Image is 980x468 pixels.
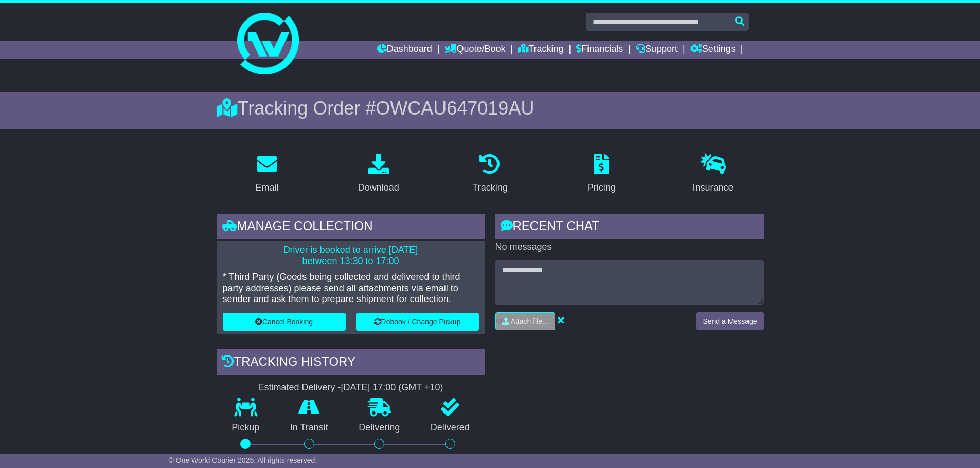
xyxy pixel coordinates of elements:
[415,422,485,434] p: Delivered
[444,41,505,59] a: Quote/Book
[223,313,346,331] button: Cancel Booking
[636,41,678,59] a: Support
[377,41,432,59] a: Dashboard
[696,312,763,330] button: Send a Message
[248,150,285,198] a: Email
[351,150,406,198] a: Download
[581,150,622,198] a: Pricing
[376,98,534,119] span: OWCAU647019AU
[495,214,764,241] div: RECENT CHAT
[472,181,507,195] div: Tracking
[576,41,623,59] a: Financials
[217,214,485,241] div: Manage collection
[358,181,399,195] div: Download
[693,181,734,195] div: Insurance
[686,150,740,198] a: Insurance
[356,313,479,331] button: Rebook / Change Pickup
[466,150,514,198] a: Tracking
[344,422,416,434] p: Delivering
[587,181,616,195] div: Pricing
[217,349,485,377] div: Tracking history
[518,41,563,59] a: Tracking
[690,41,736,59] a: Settings
[223,245,479,267] p: Driver is booked to arrive [DATE] between 13:30 to 17:00
[495,241,764,253] p: No messages
[255,181,278,195] div: Email
[223,272,479,305] p: * Third Party (Goods being collected and delivered to third party addresses) please send all atta...
[217,97,764,119] div: Tracking Order #
[217,422,275,434] p: Pickup
[217,382,485,394] div: Estimated Delivery -
[341,382,443,394] div: [DATE] 17:00 (GMT +10)
[275,422,344,434] p: In Transit
[169,456,317,464] span: © One World Courier 2025. All rights reserved.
